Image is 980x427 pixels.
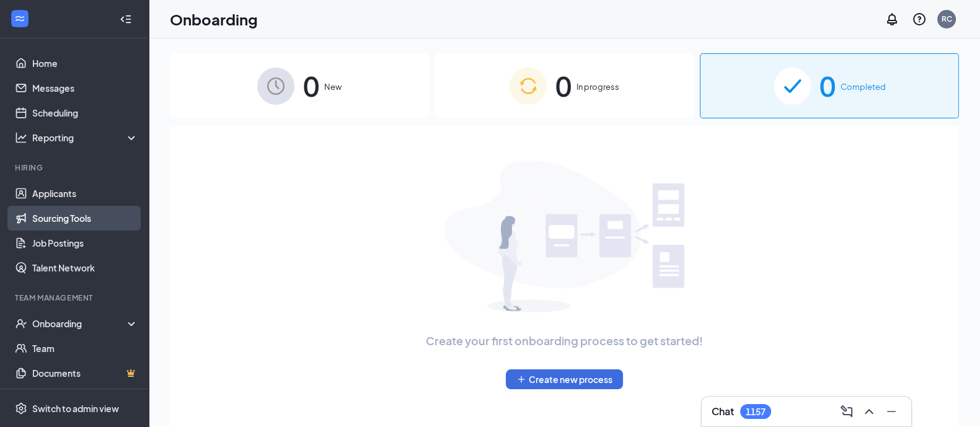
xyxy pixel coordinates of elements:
a: Messages [32,76,138,100]
span: 0 [819,64,836,107]
div: Onboarding [32,317,128,330]
svg: Collapse [120,13,132,25]
h1: Onboarding [170,9,258,30]
button: ComposeMessage [837,402,857,421]
h3: Chat [712,405,734,418]
svg: QuestionInfo [912,12,927,27]
button: ChevronUp [859,402,879,421]
div: RC [942,14,952,24]
button: Minimize [881,402,901,421]
a: SurveysCrown [32,385,138,410]
span: Create your first onboarding process to get started! [426,332,703,350]
a: Scheduling [32,100,138,125]
div: Switch to admin view [32,402,119,415]
a: DocumentsCrown [32,361,138,385]
svg: Settings [15,402,27,415]
a: Talent Network [32,255,138,280]
span: 0 [555,64,572,107]
a: Applicants [32,181,138,206]
div: Hiring [15,162,136,173]
div: Team Management [15,293,136,303]
a: Home [32,51,138,76]
svg: ComposeMessage [839,404,854,419]
a: Job Postings [32,231,138,255]
span: In progress [576,81,619,93]
svg: Notifications [885,12,899,27]
a: Sourcing Tools [32,206,138,231]
span: Completed [841,81,886,93]
svg: UserCheck [15,317,27,330]
span: 0 [303,64,319,107]
svg: ChevronUp [862,404,876,419]
svg: Minimize [884,404,899,419]
div: 1157 [746,407,766,417]
div: Reporting [32,131,139,144]
button: PlusCreate new process [506,369,623,389]
svg: Plus [516,374,526,384]
a: Team [32,336,138,361]
svg: WorkstreamLogo [14,12,26,25]
svg: Analysis [15,131,27,144]
span: New [324,81,342,93]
